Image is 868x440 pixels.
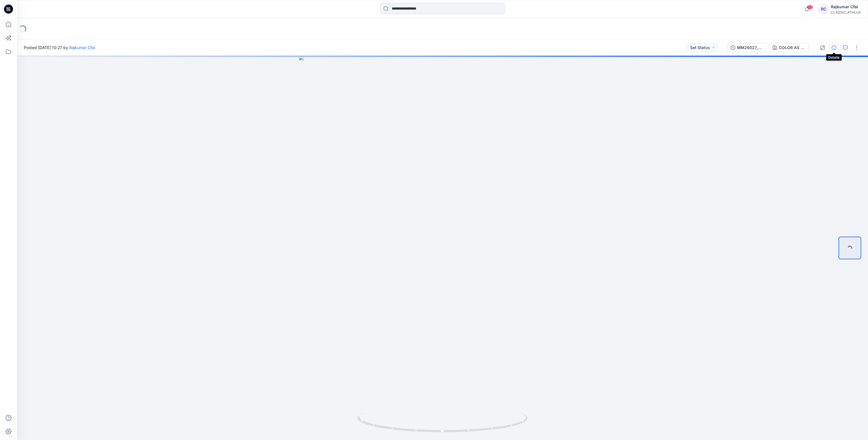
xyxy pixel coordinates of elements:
span: Posted [DATE] 10:27 by [24,45,95,50]
div: COLOR AS HEADER [779,45,805,51]
button: Details [829,43,838,52]
div: MM26027_ADM_ MENS FAVORITE KNIT HOODIE [737,45,763,51]
div: Rajkumar Cfai [831,3,861,10]
button: MM26027_ADM_ MENS FAVORITE KNIT HOODIE [727,43,767,52]
button: COLOR AS HEADER [769,43,809,52]
span: 73 [807,5,813,9]
div: CLASSIC_ATHLUX [831,10,861,14]
a: Rajkumar Cfai [69,45,95,50]
div: RC [818,4,829,14]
